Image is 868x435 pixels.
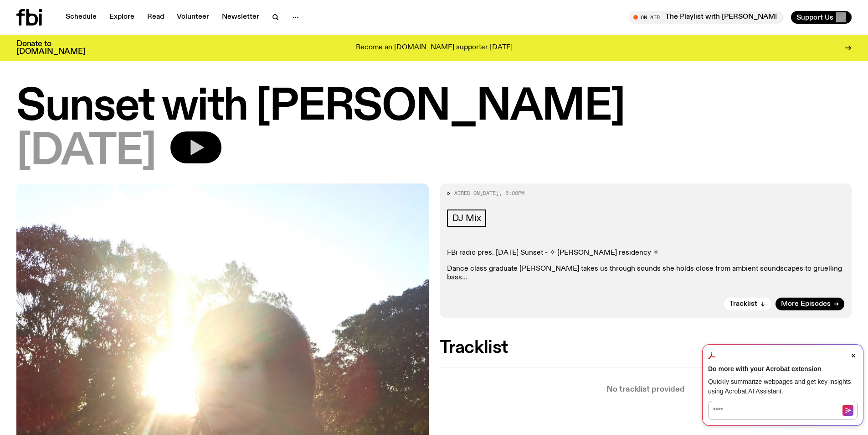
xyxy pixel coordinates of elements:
[447,249,845,257] p: FBi radio pres. [DATE] Sunset - ✧ [PERSON_NAME] residency ✧
[776,298,844,310] a: More Episodes
[16,131,156,173] span: [DATE]
[480,189,499,197] span: [DATE]
[104,11,140,24] a: Explore
[796,13,833,21] span: Support Us
[452,213,481,223] span: DJ Mix
[440,386,852,393] p: No tracklist provided
[16,40,85,56] h3: Donate to [DOMAIN_NAME]
[791,11,852,24] button: Support Us
[356,44,513,52] p: Become an [DOMAIN_NAME] supporter [DATE]
[499,189,524,197] span: , 6:00pm
[729,301,757,308] span: Tracklist
[216,11,265,24] a: Newsletter
[724,298,771,310] button: Tracklist
[629,11,784,24] button: On AirThe Playlist with [PERSON_NAME]
[447,265,845,282] p: Dance class graduate [PERSON_NAME] takes us through sounds she holds close from ambient soundscap...
[454,189,480,197] span: Aired on
[60,11,102,24] a: Schedule
[142,11,169,24] a: Read
[16,87,852,128] h1: Sunset with [PERSON_NAME]
[171,11,215,24] a: Volunteer
[781,301,831,308] span: More Episodes
[447,210,487,227] a: DJ Mix
[440,340,852,356] h2: Tracklist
